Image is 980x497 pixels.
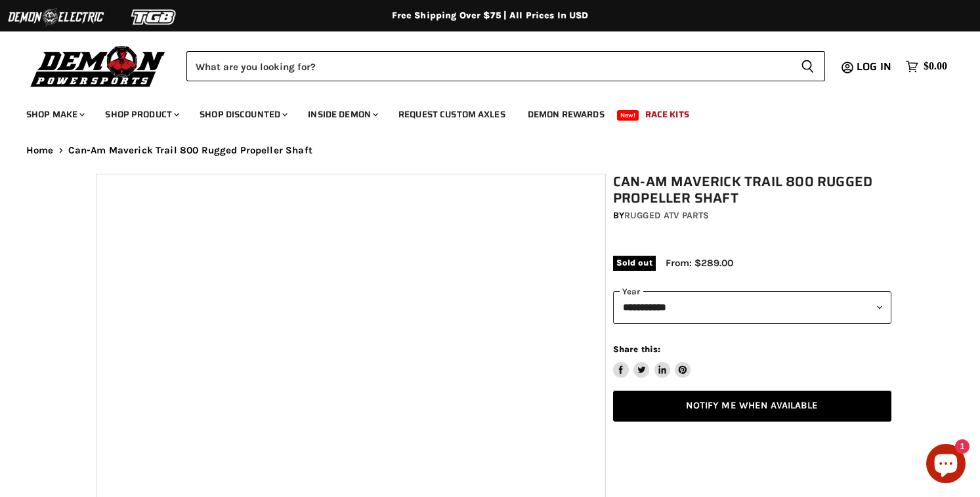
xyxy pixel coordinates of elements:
[613,174,891,207] h1: Can-Am Maverick Trail 800 Rugged Propeller Shaft
[26,145,54,156] a: Home
[186,51,790,81] input: Search
[26,43,170,89] img: Demon Powersports
[899,57,954,76] a: $0.00
[790,51,825,81] button: Search
[105,5,203,30] img: TGB Logo 2
[624,210,709,221] a: Rugged ATV Parts
[613,291,891,323] select: year
[16,96,944,128] ul: Main menu
[613,344,660,354] span: Share this:
[95,101,187,128] a: Shop Product
[922,444,969,487] inbox-online-store-chat: Shopify online store chat
[298,101,386,128] a: Inside Demon
[518,101,614,128] a: Demon Rewards
[635,101,699,128] a: Race Kits
[617,110,639,121] span: New!
[613,209,891,223] div: by
[190,101,295,128] a: Shop Discounted
[389,101,515,128] a: Request Custom Axles
[613,391,891,422] a: Notify Me When Available
[186,51,825,81] form: Product
[7,5,105,30] img: Demon Electric Logo 2
[16,101,93,128] a: Shop Make
[666,257,733,269] span: From: $289.00
[924,60,947,73] span: $0.00
[613,344,691,378] aside: Share this:
[613,256,656,270] span: Sold out
[851,61,899,73] a: Log in
[68,145,312,156] span: Can-Am Maverick Trail 800 Rugged Propeller Shaft
[857,58,891,75] span: Log in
